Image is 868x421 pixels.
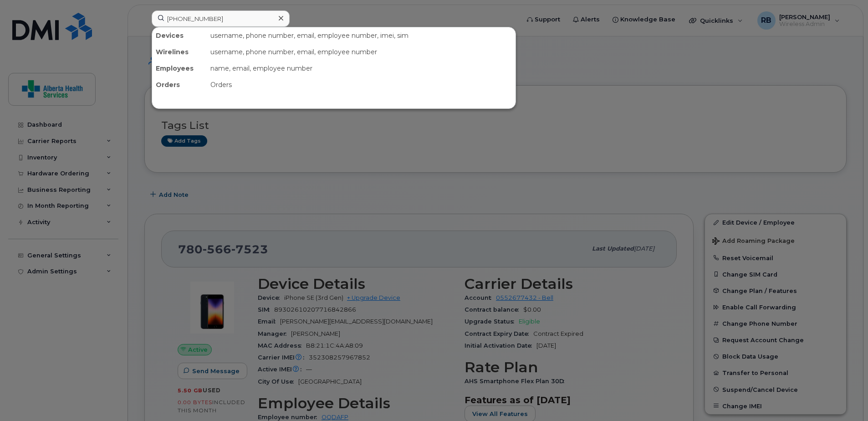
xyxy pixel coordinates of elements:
div: username, phone number, email, employee number [207,44,516,60]
div: Wirelines [152,44,207,60]
div: Devices [152,27,207,44]
div: Orders [152,77,207,93]
div: Employees [152,60,207,77]
div: username, phone number, email, employee number, imei, sim [207,27,516,44]
div: Orders [207,77,516,93]
div: name, email, employee number [207,60,516,77]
